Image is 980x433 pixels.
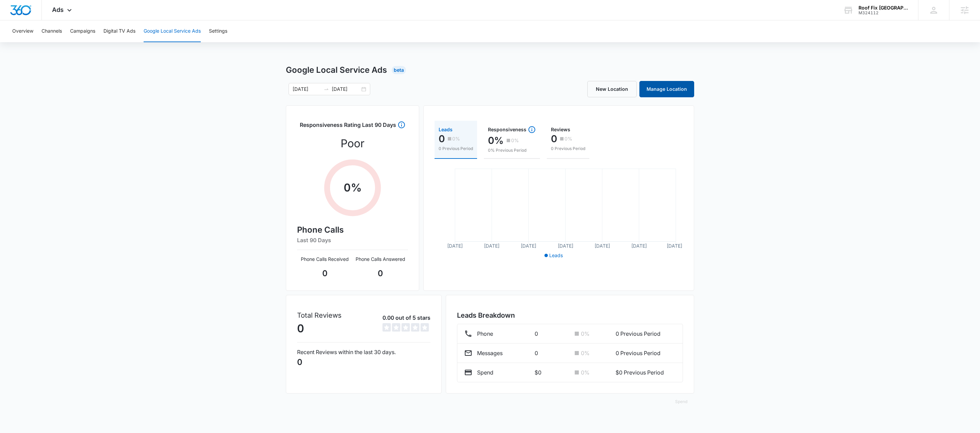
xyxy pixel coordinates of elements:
[668,394,694,410] button: Spend
[297,224,408,236] h4: Phone Calls
[286,64,387,76] h1: Google Local Service Ads
[353,255,408,263] p: Phone Calls Answered
[488,126,536,134] div: Responsiveness
[42,20,62,42] button: Channels
[70,20,95,42] button: Campaigns
[535,330,567,338] p: 0
[324,86,329,92] span: to
[551,127,585,132] div: Reviews
[581,330,590,338] p: 0 %
[581,368,590,377] p: 0 %
[551,133,557,144] p: 0
[511,138,519,143] p: 0%
[439,146,473,152] p: 0 Previous Period
[587,81,637,97] a: New Location
[631,243,647,249] tspan: [DATE]
[616,368,676,377] p: $0 Previous Period
[297,255,353,263] p: Phone Calls Received
[52,6,64,13] span: Ads
[392,66,406,74] div: Beta
[551,146,585,152] p: 0 Previous Period
[616,330,676,338] p: 0 Previous Period
[488,135,504,146] p: 0%
[297,310,342,320] p: Total Reviews
[324,86,329,92] span: swap-right
[535,349,567,357] p: 0
[300,121,396,133] h3: Responsiveness Rating Last 90 Days
[341,135,364,152] p: Poor
[859,5,908,11] div: account name
[452,136,460,141] p: 0%
[297,267,353,280] p: 0
[488,147,536,153] p: 0% Previous Period
[477,368,493,377] p: Spend
[439,127,473,132] div: Leads
[332,85,360,93] input: End date
[297,320,342,337] p: 0
[594,243,610,249] tspan: [DATE]
[12,20,33,42] button: Overview
[521,243,537,249] tspan: [DATE]
[353,267,408,280] p: 0
[297,236,408,244] h6: Last 90 Days
[144,20,201,42] button: Google Local Service Ads
[103,20,135,42] button: Digital TV Ads
[477,330,493,338] p: Phone
[344,180,362,196] p: 0 %
[447,243,463,249] tspan: [DATE]
[581,349,590,357] p: 0 %
[457,310,683,320] h3: Leads Breakdown
[439,133,445,144] p: 0
[558,243,573,249] tspan: [DATE]
[382,314,430,322] p: 0.00 out of 5 stars
[859,11,908,15] div: account id
[477,349,503,357] p: Messages
[535,368,567,377] p: $0
[565,136,572,141] p: 0%
[297,348,430,356] p: Recent Reviews within the last 30 days.
[297,356,430,368] p: 0
[293,85,321,93] input: Start date
[667,243,682,249] tspan: [DATE]
[639,81,694,97] a: Manage Location
[549,252,563,258] span: Leads
[484,243,500,249] tspan: [DATE]
[209,20,227,42] button: Settings
[616,349,676,357] p: 0 Previous Period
